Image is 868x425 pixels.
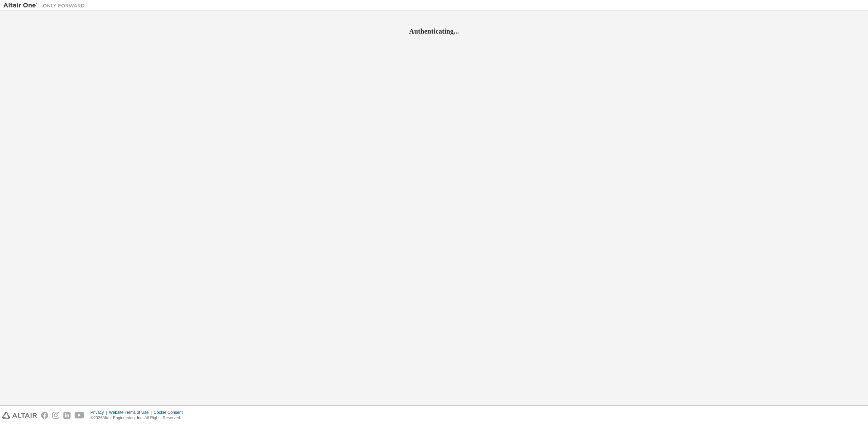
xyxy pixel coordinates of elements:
[3,27,865,36] h2: Authenticating...
[75,412,84,419] img: youtube.svg
[91,410,109,415] div: Privacy
[109,410,154,415] div: Website Terms of Use
[41,412,48,419] img: facebook.svg
[52,412,59,419] img: instagram.svg
[63,412,71,419] img: linkedin.svg
[2,412,37,419] img: altair_logo.svg
[91,415,187,421] p: © 2025 Altair Engineering, Inc. All Rights Reserved.
[154,410,186,415] div: Cookie Consent
[3,2,88,9] img: Altair One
